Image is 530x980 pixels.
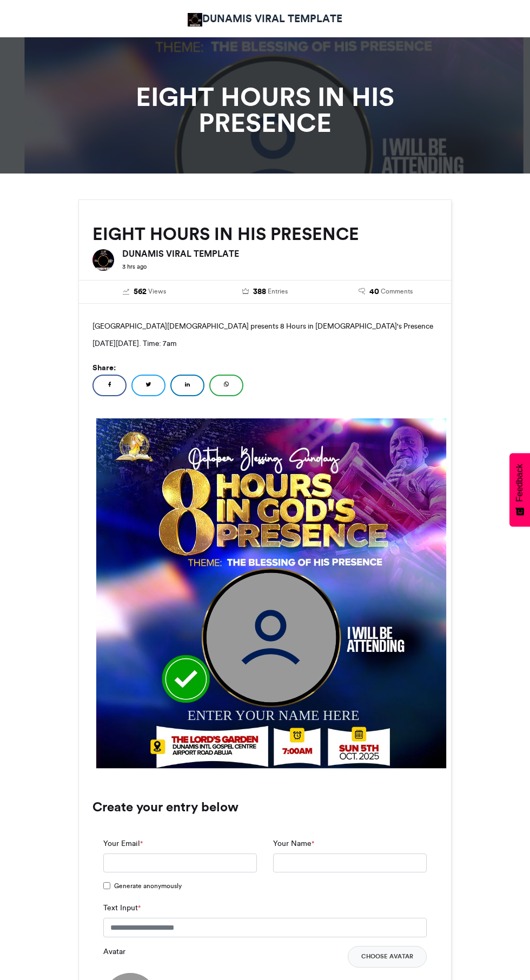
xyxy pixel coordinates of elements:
[213,286,317,298] a: 388 Entries
[253,286,266,298] span: 388
[114,881,182,891] span: Generate anonymously
[92,317,438,352] p: [GEOGRAPHIC_DATA][DEMOGRAPHIC_DATA] presents 8 Hours in [DEMOGRAPHIC_DATA]'s Presence [DATE][DATE...
[103,882,110,889] input: Generate anonymously
[103,902,141,914] label: Text Input
[369,286,379,298] span: 40
[188,11,342,26] a: DUNAMIS VIRAL TEMPLATE
[103,946,125,957] label: Avatar
[348,946,427,968] button: Choose Avatar
[92,249,114,271] img: DUNAMIS VIRAL TEMPLATE
[96,418,447,769] img: 1759399934.524-3af03fa7603bc690cd375f21c7817d71e440a6d0.jpg
[78,84,452,136] h1: EIGHT HOURS IN HIS PRESENCE
[92,361,438,375] h5: Share:
[148,286,166,296] span: Views
[92,286,197,298] a: 562 Views
[134,286,147,298] span: 562
[273,838,314,849] label: Your Name
[103,838,143,849] label: Your Email
[92,224,438,244] h2: EIGHT HOURS IN HIS PRESENCE
[381,286,413,296] span: Comments
[187,705,373,725] div: ENTER YOUR NAME HERE
[333,286,438,298] a: 40 Comments
[188,13,202,26] img: DUNAMIS VIRAL TEMPLATE
[509,453,530,526] button: Feedback - Show survey
[122,263,147,270] small: 3 hrs ago
[515,464,525,502] span: Feedback
[207,572,336,702] img: user_circle.png
[122,249,438,258] h6: DUNAMIS VIRAL TEMPLATE
[268,286,288,296] span: Entries
[92,801,438,814] h3: Create your entry below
